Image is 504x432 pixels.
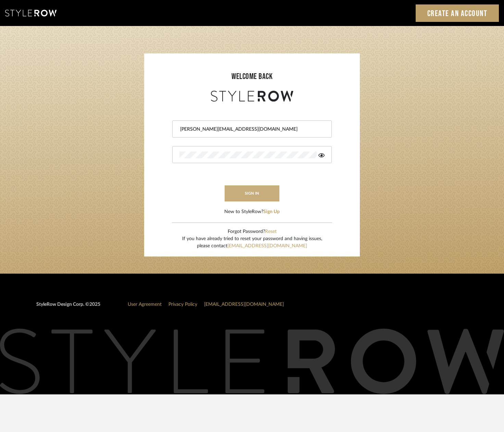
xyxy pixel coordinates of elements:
[227,244,307,248] a: [EMAIL_ADDRESS][DOMAIN_NAME]
[128,302,162,307] a: User Agreement
[204,302,284,307] a: [EMAIL_ADDRESS][DOMAIN_NAME]
[265,228,277,235] button: Reset
[263,208,280,215] button: Sign Up
[168,302,197,307] a: Privacy Policy
[182,235,322,250] div: If you have already tried to reset your password and having issues, please contact
[151,70,353,83] div: welcome back
[416,4,499,22] a: Create an Account
[224,208,280,215] div: New to StyleRow?
[36,301,100,314] div: StyleRow Design Corp. ©2025
[182,228,322,235] div: Forgot Password?
[179,126,323,133] input: Email Address
[225,185,279,201] button: sign in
